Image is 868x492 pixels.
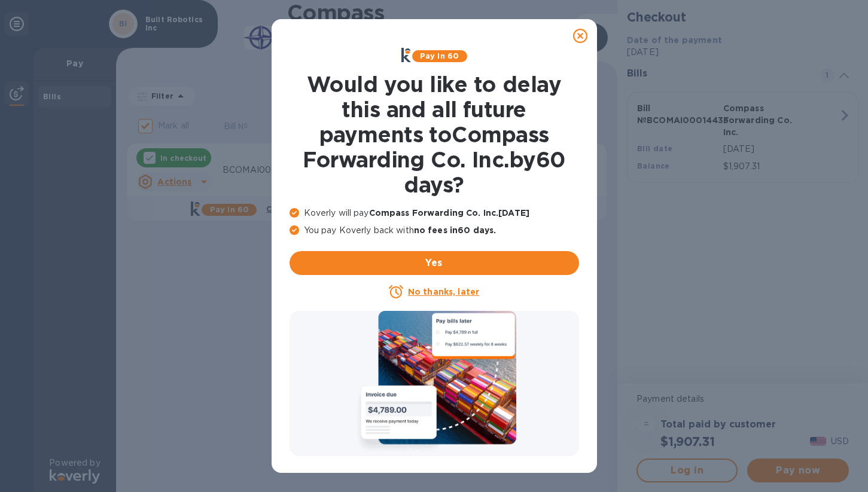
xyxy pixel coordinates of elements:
b: Pay in 60 [420,51,459,60]
u: No thanks, later [408,287,479,297]
button: Yes [290,251,579,275]
p: Koverly will pay [290,207,579,219]
h1: Would you like to delay this and all future payments to Compass Forwarding Co. Inc. by 60 days ? [290,72,579,197]
span: Yes [299,256,569,270]
p: You pay Koverly back with [290,224,579,237]
b: Compass Forwarding Co. Inc. [DATE] [369,208,529,218]
b: no fees in 60 days . [414,225,496,235]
